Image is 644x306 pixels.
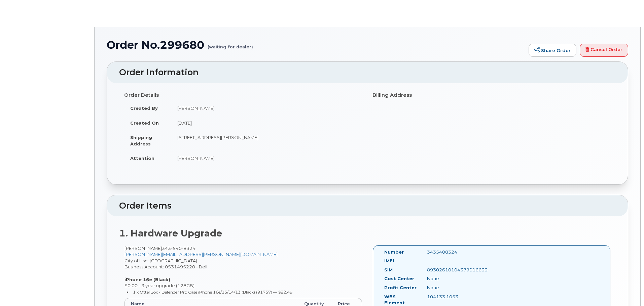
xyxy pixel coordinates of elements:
[422,285,481,291] div: None
[422,249,481,255] div: 3435408324
[422,267,481,273] div: 89302610104379016633
[133,290,292,295] small: 1 x OtterBox - Defender Pro Case iPhone 16e/15/14/13 (Black) (91757) — $82.49
[384,267,393,273] label: SIM
[171,151,362,166] td: [PERSON_NAME]
[130,120,159,126] strong: Created On
[529,44,576,57] a: Share Order
[124,277,170,282] strong: iPhone 16e (Black)
[107,39,525,51] h1: Order No.299680
[384,275,414,282] label: Cost Center
[171,130,362,151] td: [STREET_ADDRESS][PERSON_NAME]
[171,101,362,116] td: [PERSON_NAME]
[130,156,154,161] strong: Attention
[119,201,616,211] h2: Order Items
[422,294,481,300] div: 104133.1053
[162,246,195,251] span: 343
[182,246,195,251] span: 8324
[130,135,152,146] strong: Shipping Address
[171,116,362,130] td: [DATE]
[384,285,417,291] label: Profit Center
[384,258,394,264] label: IMEI
[119,228,222,239] strong: 1. Hardware Upgrade
[580,44,628,57] a: Cancel Order
[208,39,253,49] small: (waiting for dealer)
[372,92,611,98] h4: Billing Address
[384,249,404,255] label: Number
[422,275,481,282] div: None
[124,92,362,98] h4: Order Details
[124,252,278,257] a: [PERSON_NAME][EMAIL_ADDRESS][PERSON_NAME][DOMAIN_NAME]
[130,105,158,111] strong: Created By
[384,294,417,306] label: WBS Element
[171,246,182,251] span: 540
[119,68,616,77] h2: Order Information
